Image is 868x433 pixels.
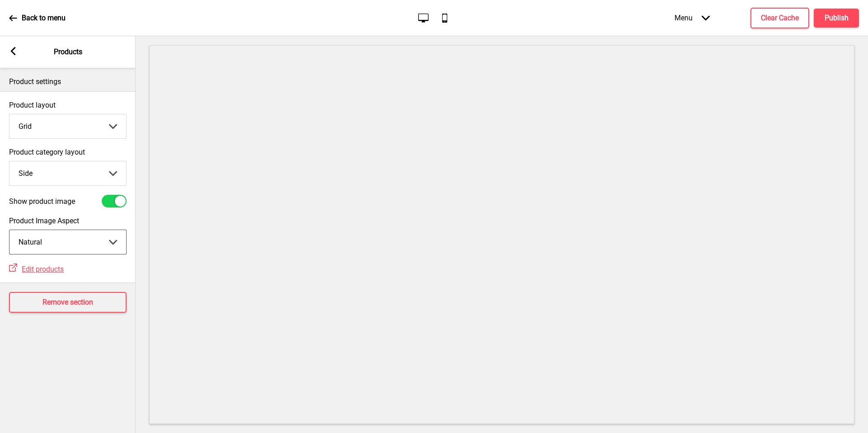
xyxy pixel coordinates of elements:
label: Product layout [9,101,127,109]
label: Product Image Aspect [9,216,127,225]
p: Product settings [9,77,127,87]
label: Product category layout [9,148,127,156]
label: Show product image [9,197,75,206]
button: Remove section [9,292,127,313]
h4: Remove section [42,297,93,307]
a: Back to menu [9,6,66,30]
button: Publish [814,9,859,28]
p: Back to menu [22,13,66,23]
span: Edit products [22,265,64,273]
a: Edit products [17,265,64,273]
h4: Clear Cache [761,13,799,23]
button: Clear Cache [750,8,809,28]
h4: Publish [825,13,849,23]
p: Products [54,47,82,57]
div: Menu [665,5,719,31]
